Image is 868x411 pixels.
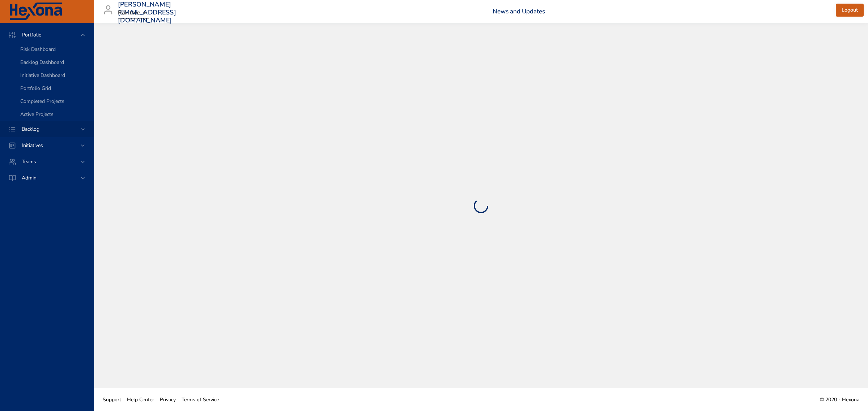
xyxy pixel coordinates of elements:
[124,391,157,408] a: Help Center
[127,396,154,403] span: Help Center
[118,7,149,19] div: Raintree
[182,396,219,403] span: Terms of Service
[820,396,859,403] span: © 2020 - Hexona
[16,31,47,38] span: Portfolio
[16,142,49,149] span: Initiatives
[20,46,56,53] span: Risk Dashboard
[157,391,179,408] a: Privacy
[9,3,63,21] img: Hexona
[20,72,65,79] span: Initiative Dashboard
[16,158,42,165] span: Teams
[103,396,121,403] span: Support
[118,1,176,24] h3: [PERSON_NAME][EMAIL_ADDRESS][DOMAIN_NAME]
[20,85,51,92] span: Portfolio Grid
[16,174,42,181] span: Admin
[160,396,176,403] span: Privacy
[179,391,222,408] a: Terms of Service
[836,4,864,17] button: Logout
[20,59,64,66] span: Backlog Dashboard
[20,111,54,118] span: Active Projects
[100,391,124,408] a: Support
[493,7,545,16] a: News and Updates
[842,6,858,15] span: Logout
[20,98,64,105] span: Completed Projects
[16,126,45,133] span: Backlog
